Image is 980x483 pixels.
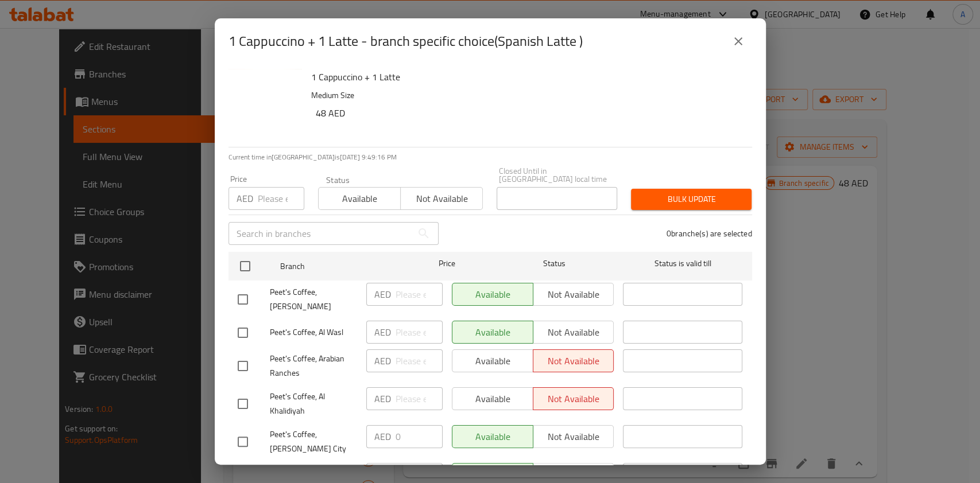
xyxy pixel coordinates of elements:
[374,354,391,368] p: AED
[396,425,443,448] input: Please enter price
[409,256,485,271] span: Price
[280,259,400,274] span: Branch
[640,192,742,207] span: Bulk update
[228,32,583,50] h2: 1 Cappuccino + 1 Latte - branch specific choice(Spanish Latte )
[396,283,443,306] input: Please enter price
[311,69,743,85] h6: 1 Cappuccino + 1 Latte
[631,189,752,210] button: Bulk update
[374,325,391,339] p: AED
[323,190,396,207] span: Available
[237,192,253,205] p: AED
[374,430,391,443] p: AED
[396,349,443,372] input: Please enter price
[494,256,614,271] span: Status
[374,287,391,301] p: AED
[396,387,443,410] input: Please enter price
[228,152,752,162] p: Current time in [GEOGRAPHIC_DATA] is [DATE] 9:49:16 PM
[623,256,742,271] span: Status is valid till
[228,222,412,245] input: Search in branches
[396,321,443,344] input: Please enter price
[374,392,391,406] p: AED
[270,352,357,380] span: Peet's Coffee, Arabian Ranches
[258,187,304,210] input: Please enter price
[228,69,302,142] img: 1 Cappuccino + 1 Latte
[400,187,483,210] button: Not available
[318,187,401,210] button: Available
[311,88,743,103] p: Medium Size
[270,389,357,418] span: Peet's Coffee, Al Khalidiyah
[270,325,357,340] span: Peet's Coffee, Al Wasl
[270,285,357,314] span: Peet's Coffee, [PERSON_NAME]
[316,105,743,121] h6: 48 AED
[270,427,357,456] span: Peet's Coffee, [PERSON_NAME] City
[405,190,478,207] span: Not available
[725,28,752,55] button: close
[667,228,752,239] p: 0 branche(s) are selected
